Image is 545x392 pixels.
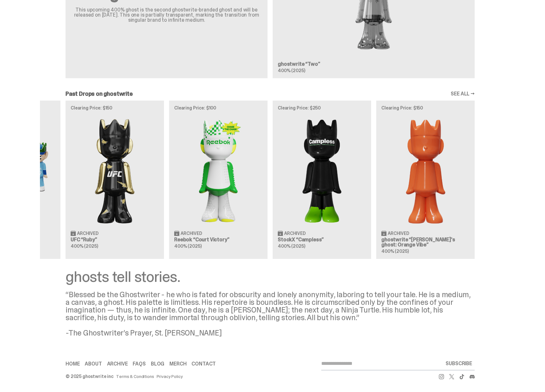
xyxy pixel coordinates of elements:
span: 400% (2025) [174,243,201,249]
img: Court Victory [174,115,262,225]
p: Clearing Price: $250 [278,106,366,110]
a: Clearing Price: $100 Court Victory Archived [169,101,268,259]
h3: UFC “Ruby” [71,237,159,242]
h2: Past Drops on ghostwrite [66,91,133,97]
img: Campless [278,115,366,225]
a: About [85,361,102,366]
div: “Blessed be the Ghostwriter - he who is fated for obscurity and lonely anonymity, laboring to tel... [66,291,475,337]
p: Clearing Price: $150 [71,106,159,110]
span: 400% (2025) [381,248,409,254]
img: Schrödinger's ghost: Orange Vibe [381,115,470,225]
h3: StockX “Campless” [278,237,366,242]
a: Clearing Price: $150 Ruby Archived [66,101,164,259]
a: Privacy Policy [157,374,183,379]
button: SUBSCRIBE [443,357,475,370]
a: Contact [191,361,216,366]
a: Terms & Conditions [116,374,154,379]
p: This upcoming 400% ghost is the second ghostwrite-branded ghost and will be released on [DATE]. T... [73,7,260,23]
img: Ruby [71,115,159,225]
a: FAQs [133,361,145,366]
p: Clearing Price: $150 [381,106,470,110]
span: Archived [388,231,409,236]
a: Clearing Price: $250 Campless Archived [273,101,371,259]
div: ghosts tell stories. [66,269,475,284]
h3: ghostwrite “Two” [278,62,470,67]
span: 400% (2025) [278,243,305,249]
a: Merch [169,361,186,366]
a: SEE ALL → [451,91,475,96]
span: Archived [284,231,306,236]
a: Blog [151,361,164,366]
span: Archived [77,231,98,236]
div: © 2025 ghostwrite inc [66,374,113,379]
a: Home [66,361,80,366]
a: Clearing Price: $150 Schrödinger's ghost: Orange Vibe Archived [376,101,475,259]
span: 400% (2025) [71,243,98,249]
p: Clearing Price: $100 [174,106,262,110]
a: Archive [107,361,128,366]
span: 400% (2025) [278,68,305,73]
h3: ghostwrite “[PERSON_NAME]'s ghost: Orange Vibe” [381,237,470,247]
span: Archived [181,231,202,236]
h3: Reebok “Court Victory” [174,237,262,242]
